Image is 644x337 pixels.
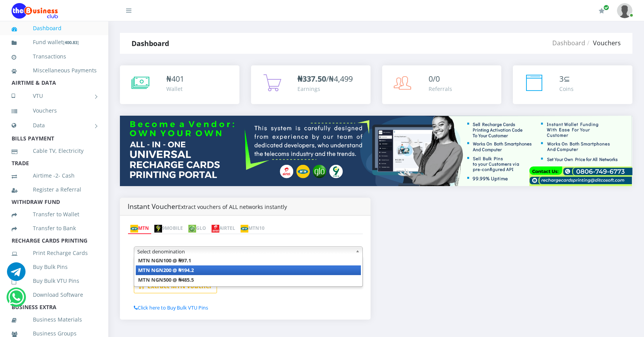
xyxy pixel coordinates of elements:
a: Vouchers [12,102,97,120]
span: Select denomination [137,247,352,256]
div: Wallet [166,85,184,93]
a: Buy Bulk VTU Pins [12,272,97,290]
a: Transfer to Wallet [12,205,97,223]
b: MTN NGN200 @ ₦194.2 [138,267,194,274]
span: 401 [171,74,184,84]
a: Transfer to Bank [12,219,97,237]
a: AIRTEL [209,223,238,234]
img: 9mobile.png [154,225,162,233]
img: Logo [12,3,58,19]
small: [ ] [63,39,79,45]
a: ₦401 Wallet [120,65,239,104]
div: ₦ [166,73,184,85]
a: Chat for support [7,268,26,281]
img: airtel.png [212,225,219,233]
a: Chat for support [8,294,24,306]
a: ₦337.50/₦4,499 Earnings [251,65,371,104]
a: Print Recharge Cards [12,244,97,262]
img: glo.png [188,225,196,233]
a: Cable TV, Electricity [12,142,97,160]
div: Referrals [429,85,452,93]
b: MTN NGN100 @ ₦97.1 [138,257,191,264]
i: Renew/Upgrade Subscription [599,8,605,14]
strong: Dashboard [132,39,169,48]
img: mtn.png [130,225,138,233]
a: Fund wallet[400.83] [12,33,97,51]
a: Register a Referral [12,181,97,198]
h4: Instant Voucher [128,202,363,210]
a: Download Software [12,286,97,304]
a: Airtime -2- Cash [12,167,97,185]
a: Dashboard [552,39,585,47]
span: 3 [559,74,564,84]
b: MTN NGN500 @ ₦485.5 [138,276,194,283]
a: Dashboard [12,19,97,37]
a: Miscellaneous Payments [12,62,97,79]
a: Business Materials [12,311,97,328]
a: VTU [12,86,97,106]
a: Buy Bulk Pins [12,258,97,276]
div: Coins [559,85,574,93]
b: ₦337.50 [297,74,326,84]
a: Click here to Buy Bulk VTU Pins [134,304,208,311]
a: 0/0 Referrals [382,65,502,104]
div: ⊆ [559,73,574,85]
img: User [617,3,632,18]
a: Data [12,116,97,135]
a: Transactions [12,48,97,65]
small: Extract vouchers of ALL networks instantly [178,203,287,210]
a: GLO [186,223,209,234]
div: Earnings [297,85,353,93]
span: 0/0 [429,74,440,84]
a: MTN10 [238,223,267,234]
img: mtn.png [241,225,248,233]
span: Renew/Upgrade Subscription [603,5,609,10]
img: multitenant_rcp.png [120,116,632,186]
span: /₦4,499 [297,74,353,84]
a: 9MOBILE [152,223,186,234]
a: MTN [128,223,152,234]
li: Vouchers [585,38,621,48]
b: 400.83 [65,39,77,45]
